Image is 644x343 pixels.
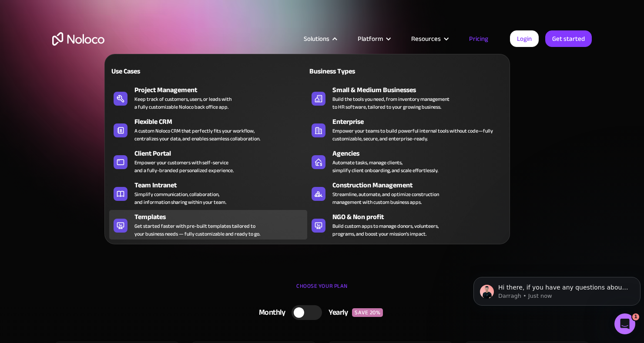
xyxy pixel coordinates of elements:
a: Pricing [458,33,499,44]
div: CHOOSE YOUR PLAN [52,280,592,301]
div: Templates [134,212,311,222]
div: Monthly [248,306,292,319]
div: Empower your teams to build powerful internal tools without code—fully customizable, secure, and ... [332,127,501,143]
div: Flexible CRM [134,117,311,127]
h2: Grow your business at any stage with tiered pricing plans that fit your needs. [52,135,592,161]
a: Construction ManagementStreamline, automate, and optimize constructionmanagement with custom busi... [307,178,505,208]
iframe: Intercom notifications message [470,259,644,320]
a: home [52,32,104,46]
div: Empower your customers with self-service and a fully-branded personalized experience. [134,159,234,174]
a: Team IntranetSimplify communication, collaboration,and information sharing within your team. [109,178,307,208]
div: A custom Noloco CRM that perfectly fits your workflow, centralizes your data, and enables seamles... [134,127,260,143]
div: Platform [358,33,383,44]
a: TemplatesGet started faster with pre-built templates tailored toyour business needs — fully custo... [109,210,307,240]
a: Small & Medium BusinessesBuild the tools you need, from inventory managementto HR software, tailo... [307,83,505,113]
a: Project ManagementKeep track of customers, users, or leads witha fully customizable Noloco back o... [109,83,307,113]
div: Yearly [322,306,352,319]
div: Team Intranet [134,180,311,190]
a: AgenciesAutomate tasks, manage clients,simplify client onboarding, and scale effortlessly. [307,147,505,176]
div: Get started faster with pre-built templates tailored to your business needs — fully customizable ... [134,222,260,238]
div: Solutions [293,33,347,44]
div: Solutions [304,33,329,44]
div: Construction Management [332,180,509,190]
a: Use Cases [109,61,307,81]
a: Flexible CRMA custom Noloco CRM that perfectly fits your workflow,centralizes your data, and enab... [109,115,307,144]
nav: Solutions [104,42,510,244]
div: Simplify communication, collaboration, and information sharing within your team. [134,190,226,206]
a: EnterpriseEmpower your teams to build powerful internal tools without code—fully customizable, se... [307,115,505,144]
div: Small & Medium Businesses [332,85,509,95]
iframe: Intercom live chat [614,313,635,334]
div: Enterprise [332,117,509,127]
div: Agencies [332,148,509,159]
a: Business Types [307,61,505,81]
a: NGO & Non profitBuild custom apps to manage donors, volunteers,programs, and boost your mission’s... [307,210,505,240]
div: Platform [347,33,400,44]
div: Resources [400,33,458,44]
div: Automate tasks, manage clients, simplify client onboarding, and scale effortlessly. [332,159,438,174]
div: Build custom apps to manage donors, volunteers, programs, and boost your mission’s impact. [332,222,439,238]
span: 1 [632,313,639,320]
div: Project Management [134,85,311,95]
div: Streamline, automate, and optimize construction management with custom business apps. [332,190,439,206]
a: Client PortalEmpower your customers with self-serviceand a fully-branded personalized experience. [109,147,307,176]
div: Use Cases [109,66,205,77]
a: Get started [545,30,592,47]
h1: Flexible Pricing Designed for Business [52,74,592,126]
div: Keep track of customers, users, or leads with a fully customizable Noloco back office app. [134,95,231,111]
div: Business Types [307,66,402,77]
div: Client Portal [134,148,311,159]
div: NGO & Non profit [332,212,509,222]
div: SAVE 20% [352,308,383,317]
div: Build the tools you need, from inventory management to HR software, tailored to your growing busi... [332,95,449,111]
a: Login [510,30,539,47]
div: Resources [411,33,441,44]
